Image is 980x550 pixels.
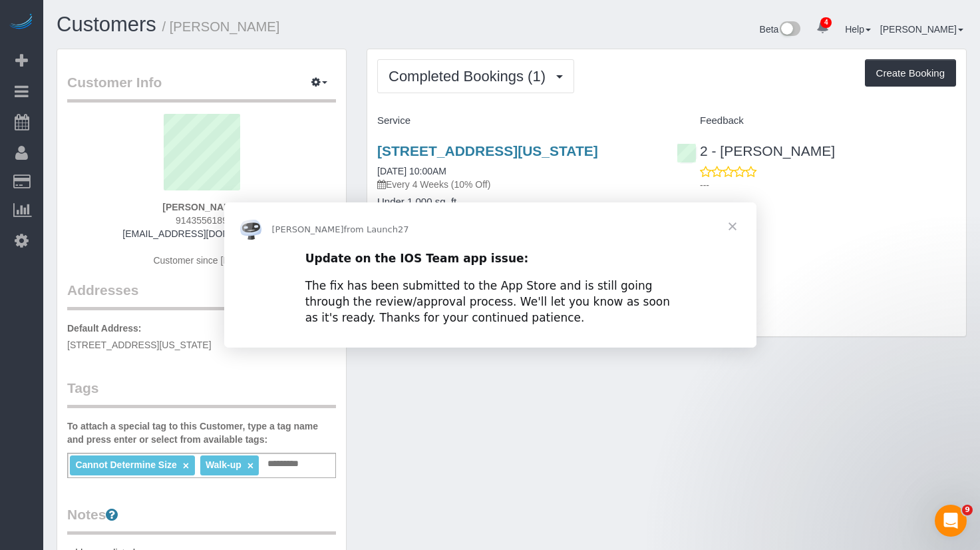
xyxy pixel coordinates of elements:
b: Update on the IOS Team app issue: [305,252,529,265]
span: [PERSON_NAME] [272,224,344,234]
span: from Launch27 [344,224,409,234]
div: The fix has been submitted to the App Store and is still going through the review/approval proces... [305,278,675,326]
img: Profile image for Ellie [240,218,261,240]
span: Close [709,202,756,250]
